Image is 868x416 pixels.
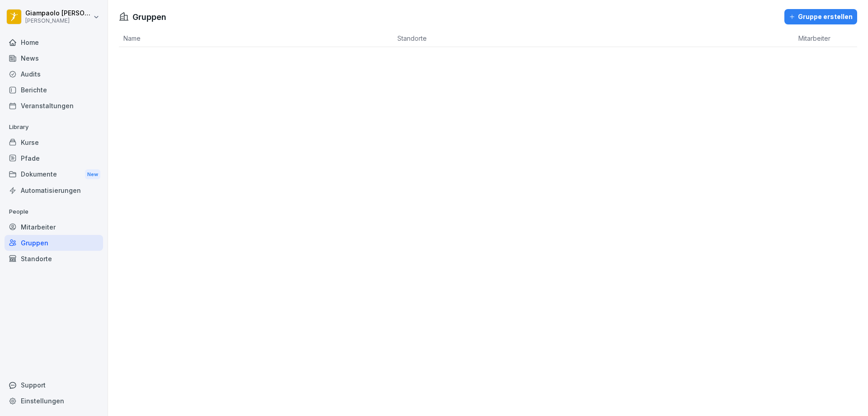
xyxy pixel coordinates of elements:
a: Pfade [5,150,103,166]
div: Dokumente [5,166,103,183]
a: Automatisierungen [5,182,103,198]
th: Standorte [393,30,794,47]
a: News [5,50,103,66]
a: Standorte [5,251,103,267]
a: Gruppen [5,235,103,251]
div: New [85,169,100,180]
a: Home [5,34,103,50]
a: Mitarbeiter [5,219,103,235]
p: People [5,205,103,219]
div: Support [5,377,103,393]
a: DokumenteNew [5,166,103,183]
h1: Gruppen [132,11,166,23]
a: Einstellungen [5,393,103,409]
th: Name [119,30,393,47]
p: Giampaolo [PERSON_NAME] [25,10,91,17]
th: Mitarbeiter [794,30,857,47]
p: [PERSON_NAME] [25,18,91,24]
a: Berichte [5,82,103,98]
a: Veranstaltungen [5,98,103,114]
p: Library [5,120,103,134]
a: Kurse [5,134,103,150]
div: Gruppe erstellen [789,12,853,22]
a: Audits [5,66,103,82]
button: Gruppe erstellen [784,9,857,24]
